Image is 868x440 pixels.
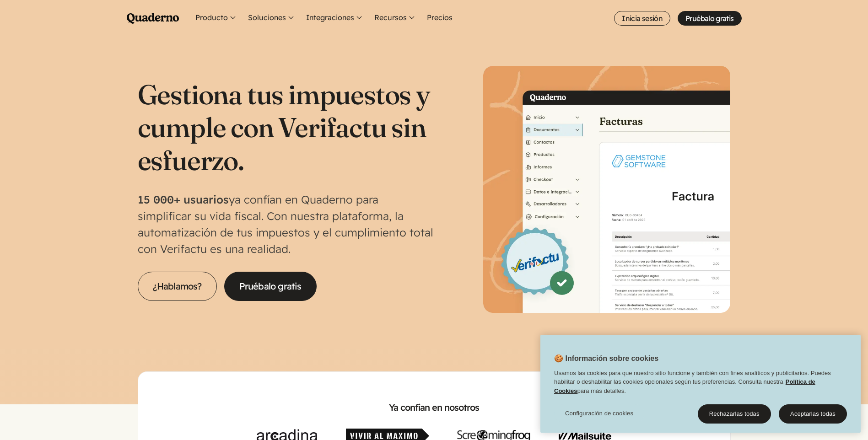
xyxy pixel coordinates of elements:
[224,272,317,301] a: Pruébalo gratis
[698,404,771,424] button: Rechazarlas todas
[540,335,861,433] div: 🍪 Información sobre cookies
[614,11,670,26] a: Inicia sesión
[540,335,861,433] div: Cookie banner
[138,193,229,206] strong: 15 000+ usuarios
[138,191,434,257] p: ya confían en Quaderno para simplificar su vida fiscal. Con nuestra plataforma, la automatización...
[554,378,815,394] a: Política de Cookies
[138,78,434,177] h1: Gestiona tus impuestos y cumple con Verifactu sin esfuerzo.
[779,404,847,424] button: Aceptarlas todas
[153,401,716,414] h2: Ya confían en nosotros
[540,353,658,369] h2: 🍪 Información sobre cookies
[678,11,741,26] a: Pruébalo gratis
[138,272,217,301] a: ¿Hablamos?
[554,404,644,423] button: Configuración de cookies
[540,369,861,400] div: Usamos las cookies para que nuestro sitio funcione y también con fines analíticos y publicitarios...
[483,66,730,313] img: Interfaz de Quaderno mostrando la página Factura con el distintivo Verifactu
